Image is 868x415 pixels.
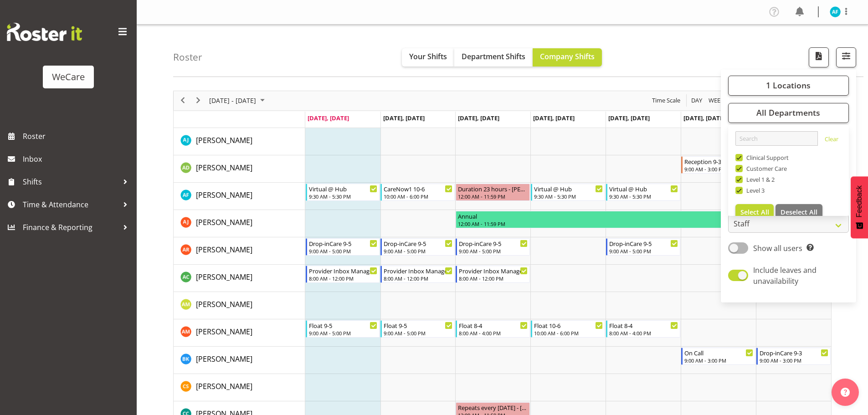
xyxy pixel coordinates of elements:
div: 9:30 AM - 5:30 PM [534,193,603,200]
button: Company Shifts [533,48,602,67]
div: Duration 23 hours - [PERSON_NAME] [458,184,528,193]
div: Alex Ferguson"s event - Virtual @ Hub Begin From Monday, August 11, 2025 at 9:30:00 AM GMT+12:00 ... [306,184,380,201]
div: Andrea Ramirez"s event - Drop-inCare 9-5 Begin From Tuesday, August 12, 2025 at 9:00:00 AM GMT+12... [380,238,455,256]
div: Drop-inCare 9-5 [459,239,528,248]
span: [PERSON_NAME] [196,190,252,200]
span: Inbox [23,152,132,166]
td: Alex Ferguson resource [174,183,305,210]
div: 9:30 AM - 5:30 PM [309,193,378,200]
button: Previous [177,95,189,106]
button: All Departments [728,103,849,123]
span: Show all users [753,243,802,253]
span: Company Shifts [540,51,595,61]
span: Your Shifts [409,51,447,61]
span: Customer Care [743,165,787,172]
td: Brian Ko resource [174,347,305,374]
div: Drop-inCare 9-5 [309,239,378,248]
td: Andrew Casburn resource [174,265,305,292]
span: [PERSON_NAME] [196,354,252,364]
div: 8:00 AM - 4:00 PM [609,329,678,337]
div: On Call [684,348,753,357]
button: Time Scale [651,95,682,106]
div: Brian Ko"s event - Drop-inCare 9-3 Begin From Sunday, August 17, 2025 at 9:00:00 AM GMT+12:00 End... [756,348,831,365]
span: All Departments [756,107,820,118]
span: Level 1 & 2 [743,176,775,183]
div: Drop-inCare 9-5 [384,239,452,248]
div: Andrew Casburn"s event - Provider Inbox Management Begin From Monday, August 11, 2025 at 8:00:00 ... [306,266,380,283]
div: 12:00 AM - 11:59 PM [458,220,812,227]
div: 8:00 AM - 12:00 PM [309,275,378,282]
div: Virtual @ Hub [309,184,378,193]
td: AJ Jones resource [174,128,305,155]
button: Your Shifts [402,48,454,67]
div: 9:00 AM - 5:00 PM [309,329,378,337]
div: 8:00 AM - 12:00 PM [459,275,528,282]
a: [PERSON_NAME] [196,190,252,200]
div: 9:00 AM - 5:00 PM [459,247,528,255]
button: Select All [735,204,774,220]
td: Andrea Ramirez resource [174,237,305,265]
div: Provider Inbox Management [384,266,452,275]
a: [PERSON_NAME] [196,354,252,364]
div: Ashley Mendoza"s event - Float 9-5 Begin From Tuesday, August 12, 2025 at 9:00:00 AM GMT+12:00 En... [380,320,455,338]
span: Feedback [855,185,863,217]
div: CareNow1 10-6 [384,184,452,193]
div: 9:00 AM - 3:00 PM [760,357,828,364]
div: Float 8-4 [609,321,678,330]
div: August 11 - 17, 2025 [206,91,270,110]
a: [PERSON_NAME] [196,217,252,228]
div: Amy Johannsen"s event - Annual Begin From Wednesday, August 13, 2025 at 12:00:00 AM GMT+12:00 End... [456,211,831,228]
span: Include leaves and unavailability [753,265,817,286]
div: 9:00 AM - 5:00 PM [609,247,678,255]
button: Feedback - Show survey [851,176,868,238]
div: Ashley Mendoza"s event - Float 8-4 Begin From Wednesday, August 13, 2025 at 8:00:00 AM GMT+12:00 ... [456,320,530,338]
div: 10:00 AM - 6:00 PM [534,329,603,337]
div: Reception 9-3 [684,157,753,166]
div: Ashley Mendoza"s event - Float 8-4 Begin From Friday, August 15, 2025 at 8:00:00 AM GMT+12:00 End... [606,320,680,338]
button: Timeline Week [707,95,726,106]
div: Alex Ferguson"s event - CareNow1 10-6 Begin From Tuesday, August 12, 2025 at 10:00:00 AM GMT+12:0... [380,184,455,201]
a: [PERSON_NAME] [196,162,252,173]
div: 12:00 AM - 11:59 PM [458,193,528,200]
button: Next [192,95,205,106]
a: [PERSON_NAME] [196,381,252,392]
button: Deselect All [776,204,822,220]
div: 9:00 AM - 3:00 PM [684,357,753,364]
div: Repeats every [DATE] - [PERSON_NAME] [458,403,528,412]
span: 1 Locations [766,80,811,91]
div: Brian Ko"s event - On Call Begin From Saturday, August 16, 2025 at 9:00:00 AM GMT+12:00 Ends At S... [681,348,755,365]
span: [DATE] - [DATE] [208,95,257,106]
div: 8:00 AM - 4:00 PM [459,329,528,337]
div: Provider Inbox Management [459,266,528,275]
div: Float 9-5 [309,321,378,330]
div: Andrea Ramirez"s event - Drop-inCare 9-5 Begin From Monday, August 11, 2025 at 9:00:00 AM GMT+12:... [306,238,380,256]
span: Select All [740,208,769,216]
button: August 2025 [208,95,269,106]
span: Week [708,95,725,106]
a: [PERSON_NAME] [196,135,252,146]
div: 8:00 AM - 12:00 PM [384,275,452,282]
a: [PERSON_NAME] [196,272,252,282]
div: Float 10-6 [534,321,603,330]
div: Alex Ferguson"s event - Virtual @ Hub Begin From Friday, August 15, 2025 at 9:30:00 AM GMT+12:00 ... [606,184,680,201]
a: [PERSON_NAME] [196,299,252,310]
div: 9:00 AM - 5:00 PM [309,247,378,255]
button: 1 Locations [728,76,849,96]
div: Andrea Ramirez"s event - Drop-inCare 9-5 Begin From Wednesday, August 13, 2025 at 9:00:00 AM GMT+... [456,238,530,256]
span: [DATE], [DATE] [683,114,725,122]
span: Deselect All [781,208,817,216]
div: Alex Ferguson"s event - Duration 23 hours - Alex Ferguson Begin From Wednesday, August 13, 2025 a... [456,184,530,201]
div: Andrew Casburn"s event - Provider Inbox Management Begin From Wednesday, August 13, 2025 at 8:00:... [456,266,530,283]
h4: Roster [173,52,202,62]
span: Shifts [23,175,118,189]
div: Aleea Devenport"s event - Reception 9-3 Begin From Saturday, August 16, 2025 at 9:00:00 AM GMT+12... [681,156,755,174]
span: [PERSON_NAME] [196,299,252,309]
div: Drop-inCare 9-5 [609,239,678,248]
div: Provider Inbox Management [309,266,378,275]
td: Ashley Mendoza resource [174,319,305,347]
span: [DATE], [DATE] [308,114,349,122]
span: Roster [23,129,132,143]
